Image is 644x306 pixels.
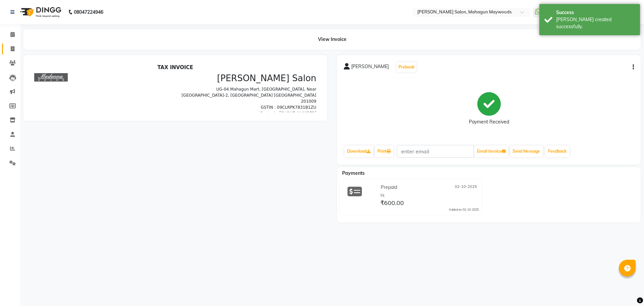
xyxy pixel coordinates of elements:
[545,146,569,157] a: Feedback
[556,16,635,30] div: Bill created successfully.
[149,24,286,43] p: UG-04 Mahagun Mart, [GEOGRAPHIC_DATA], Near [GEOGRAPHIC_DATA]-2, [GEOGRAPHIC_DATA] [GEOGRAPHIC_DA...
[149,11,286,22] h3: [PERSON_NAME] Salon
[474,146,508,157] button: Email Invoice
[380,199,404,208] span: ₹600.00
[380,193,479,198] div: 5k
[149,49,286,55] p: Contact : [PHONE_NUMBER]
[344,146,373,157] a: Download
[351,63,389,72] span: [PERSON_NAME]
[149,43,286,49] p: GSTIN : 09CLRPK7831B1ZU
[17,3,63,21] img: logo
[74,3,103,21] b: 08047224946
[4,3,286,9] h2: TAX INVOICE
[23,29,641,50] div: View Invoice
[455,184,477,191] span: 02-10-2025
[342,170,365,176] span: Payments
[397,62,416,72] button: Prebook
[375,146,393,157] a: Print
[449,207,479,212] div: Added on 02-10-2025
[397,145,474,158] input: enter email
[381,184,397,191] span: Prepaid
[510,146,543,157] button: Send Message
[469,118,509,125] div: Payment Received
[556,9,635,16] div: Success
